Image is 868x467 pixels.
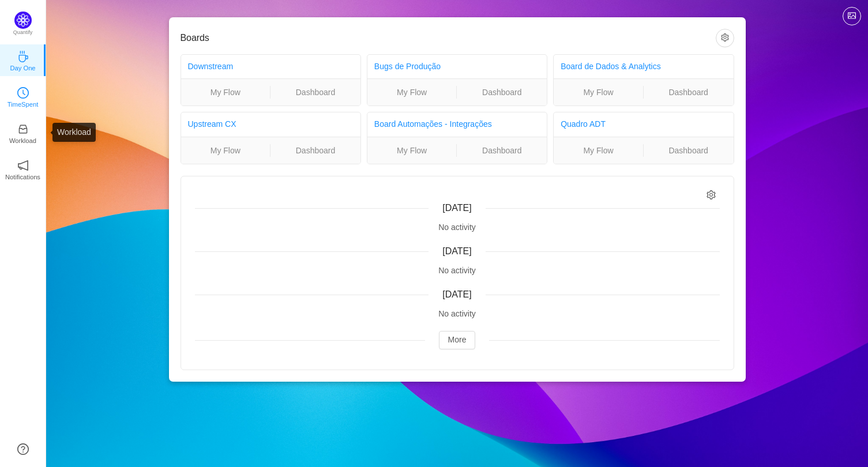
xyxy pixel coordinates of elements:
p: TimeSpent [7,99,39,110]
div: No activity [195,221,720,233]
i: icon: setting [707,190,716,200]
a: icon: question-circle [17,443,29,455]
i: icon: inbox [17,123,29,135]
a: Dashboard [644,144,734,157]
a: icon: notificationNotifications [17,163,29,175]
p: Quantify [13,29,33,37]
a: My Flow [554,144,643,157]
i: icon: notification [17,160,29,171]
a: Dashboard [457,86,547,99]
a: Dashboard [644,86,734,99]
a: Quadro ADT [561,119,606,129]
img: Quantify [14,12,32,29]
p: Notifications [5,172,40,182]
a: My Flow [181,144,270,157]
div: No activity [195,265,720,277]
h3: Boards [181,32,716,44]
a: Dashboard [270,86,360,99]
a: Downstream [188,62,234,71]
a: Bugs de Produção [374,62,441,71]
a: My Flow [554,86,643,99]
p: Workload [9,135,36,146]
button: icon: picture [843,7,861,25]
a: icon: coffeeDay One [17,54,29,66]
div: No activity [195,308,720,320]
a: Upstream CX [188,119,236,129]
a: Board de Dados & Analytics [561,62,661,71]
p: Day One [10,63,35,73]
a: My Flow [367,86,457,99]
a: icon: inboxWorkload [17,127,29,138]
span: [DATE] [442,203,471,213]
a: My Flow [367,144,457,157]
a: Dashboard [270,144,360,157]
i: icon: clock-circle [17,87,29,99]
span: [DATE] [442,246,471,256]
a: My Flow [181,86,270,99]
span: [DATE] [442,289,471,299]
a: icon: clock-circleTimeSpent [17,91,29,102]
a: Board Automações - Integrações [374,119,492,129]
a: Dashboard [457,144,547,157]
button: More [439,331,476,349]
i: icon: coffee [17,51,29,62]
button: icon: setting [716,29,734,47]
